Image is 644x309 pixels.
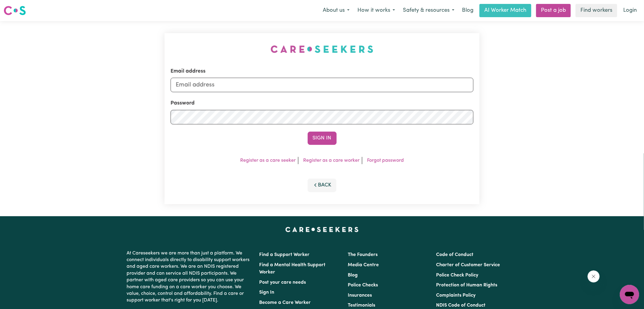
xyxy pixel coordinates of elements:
[4,5,26,16] img: Careseekers logo
[348,293,372,298] a: Insurances
[348,283,378,288] a: Police Checks
[171,67,206,75] label: Email address
[620,285,639,304] iframe: Button to launch messaging window
[436,252,473,257] a: Code of Conduct
[348,273,358,278] a: Blog
[436,263,500,267] a: Charter of Customer Service
[4,4,26,17] a: Careseekers logo
[171,99,195,107] label: Password
[588,270,600,282] iframe: Close message
[353,4,399,17] button: How it works
[367,158,404,163] a: Forgot password
[259,290,275,295] a: Sign In
[576,4,617,17] a: Find workers
[479,4,531,17] a: AI Worker Match
[285,227,359,232] a: Careseekers home page
[436,303,485,308] a: NDIS Code of Conduct
[319,4,353,17] button: About us
[436,273,478,278] a: Police Check Policy
[348,303,375,308] a: Testimonials
[536,4,571,17] a: Post a job
[259,280,306,285] a: Post your care needs
[348,263,379,267] a: Media Centre
[308,132,337,145] button: Sign In
[436,283,497,288] a: Protection of Human Rights
[4,4,36,9] span: Need any help?
[620,4,640,17] a: Login
[259,300,311,305] a: Become a Care Worker
[259,263,326,275] a: Find a Mental Health Support Worker
[240,158,296,163] a: Register as a care seeker
[259,252,310,257] a: Find a Support Worker
[127,248,252,306] p: At Careseekers we are more than just a platform. We connect individuals directly to disability su...
[171,78,473,92] input: Email address
[436,293,476,298] a: Complaints Policy
[399,4,458,17] button: Safety & resources
[348,252,378,257] a: The Founders
[303,158,360,163] a: Register as a care worker
[458,4,477,17] a: Blog
[308,179,337,192] button: Back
